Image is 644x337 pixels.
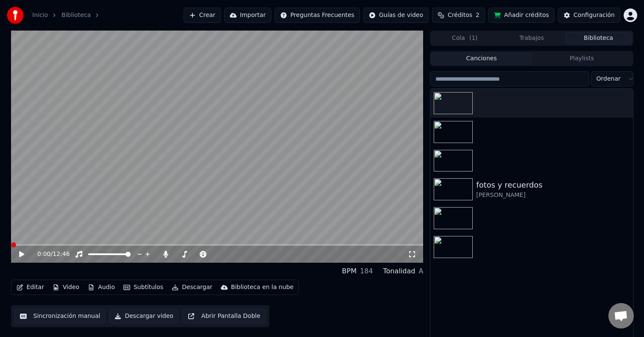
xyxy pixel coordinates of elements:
span: 12:46 [53,250,70,258]
button: Biblioteca [565,32,632,45]
div: Configuración [574,11,615,20]
button: Audio [84,281,118,293]
div: [PERSON_NAME] [476,191,629,199]
button: Guías de video [363,8,429,23]
button: Playlists [532,53,632,65]
a: Biblioteca [61,11,91,20]
div: / [37,250,58,258]
span: ( 1 ) [469,34,478,42]
button: Preguntas Frecuentes [275,8,360,23]
img: youka [7,7,24,24]
button: Configuración [558,8,620,23]
button: Cola [431,32,498,45]
button: Añadir créditos [488,8,555,23]
div: BPM [342,266,357,276]
span: Créditos [448,11,472,20]
button: Subtítulos [120,281,167,293]
div: Tonalidad [383,266,415,276]
div: A [418,266,423,276]
button: Descargar [168,281,216,293]
button: Sincronización manual [14,309,106,324]
div: Biblioteca en la nube [231,283,294,292]
button: Importar [224,8,271,23]
button: Video [49,281,83,293]
div: fotos y recuerdos [476,179,629,191]
button: Editar [13,281,47,293]
button: Canciones [431,53,532,65]
nav: breadcrumb [32,11,104,20]
button: Descargar video [109,309,178,324]
span: 0:00 [37,250,50,258]
div: 184 [360,266,373,276]
div: Chat abierto [608,303,634,329]
span: 2 [476,11,480,20]
button: Trabajos [498,32,565,45]
button: Crear [184,8,221,23]
a: Inicio [32,11,48,20]
span: Ordenar [597,75,621,83]
button: Créditos2 [432,8,485,23]
button: Abrir Pantalla Doble [182,309,266,324]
